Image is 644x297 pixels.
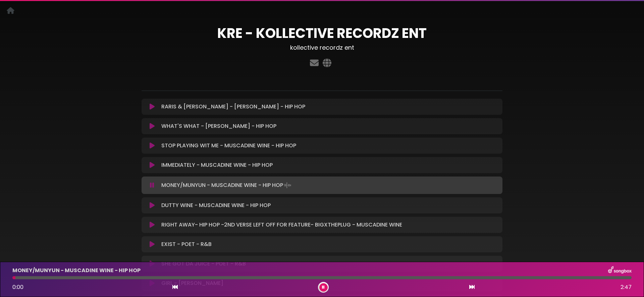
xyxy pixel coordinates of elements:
[142,44,502,51] h3: kollective recordz ent
[161,103,305,111] p: RARIS & [PERSON_NAME] - [PERSON_NAME] - HIP HOP
[161,240,212,248] p: EXIST - POET - R&B
[12,266,141,275] p: MONEY/MUNYUN - MUSCADINE WINE - HIP HOP
[608,266,632,275] img: songbox-logo-white.png
[161,142,296,150] p: STOP PLAYING WIT ME - MUSCADINE WINE - HIP HOP
[142,25,502,41] h1: KRE - KOLLECTIVE RECORDZ ENT
[161,260,246,268] p: SHE GOT DA JUICE - POET - R&B
[161,181,292,190] p: MONEY/MUNYUN - MUSCADINE WINE - HIP HOP
[161,161,273,169] p: IMMEDIATELY - MUSCADINE WINE - HIP HOP
[161,221,402,229] p: RIGHT AWAY- HIP HOP -2ND VERSE LEFT OFF FOR FEATURE- BIGXTHEPLUG - MUSCADINE WINE
[161,122,276,130] p: WHAT'S WHAT - [PERSON_NAME] - HIP HOP
[161,201,271,209] p: DUTTY WINE - MUSCADINE WINE - HIP HOP
[283,181,292,190] img: waveform4.gif
[621,283,632,291] span: 2:47
[12,283,23,291] span: 0:00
